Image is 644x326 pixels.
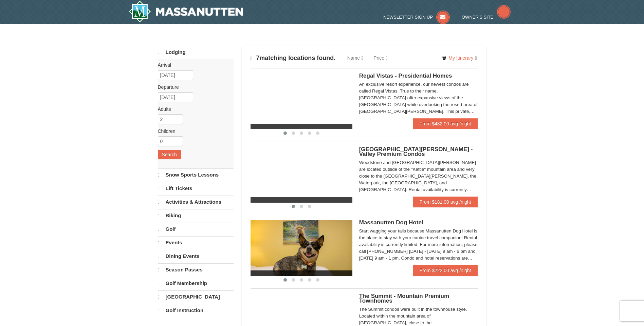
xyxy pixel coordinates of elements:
div: Woodstone and [GEOGRAPHIC_DATA][PERSON_NAME] are located outside of the "Kettle" mountain area an... [359,159,478,193]
span: Newsletter Sign Up [383,15,433,20]
label: Departure [158,84,228,90]
a: Name [342,51,368,65]
a: Snow Sports Lessons [158,168,234,181]
a: [GEOGRAPHIC_DATA] [158,290,234,303]
span: Owner's Site [462,15,494,20]
a: Dining Events [158,250,234,263]
div: Start wagging your tails because Massanutten Dog Hotel is the place to stay with your canine trav... [359,228,478,262]
a: Biking [158,209,234,222]
a: Massanutten Resort [129,1,243,22]
span: The Summit - Mountain Premium Townhomes [359,293,449,304]
button: Search [158,150,181,159]
img: Massanutten Resort Logo [129,1,243,22]
a: Price [368,51,393,65]
div: An exclusive resort experience, our newest condos are called Regal Vistas. True to their name, [G... [359,81,478,115]
a: From $181.00 avg /night [413,197,478,207]
a: From $482.00 avg /night [413,118,478,129]
a: Golf [158,223,234,236]
a: Golf Instruction [158,304,234,317]
label: Adults [158,106,228,113]
a: Golf Membership [158,277,234,290]
a: Activities & Attractions [158,196,234,208]
label: Children [158,128,228,135]
a: Newsletter Sign Up [383,15,450,20]
a: Season Passes [158,263,234,276]
span: Massanutten Dog Hotel [359,219,423,226]
a: Owner's Site [462,15,511,20]
a: From $222.00 avg /night [413,265,478,276]
a: Events [158,236,234,249]
a: My Itinerary [438,53,481,63]
a: Lift Tickets [158,182,234,195]
a: Lodging [158,46,234,59]
span: Regal Vistas - Presidential Homes [359,73,452,79]
span: [GEOGRAPHIC_DATA][PERSON_NAME] - Valley Premium Condos [359,146,473,157]
label: Arrival [158,62,228,68]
